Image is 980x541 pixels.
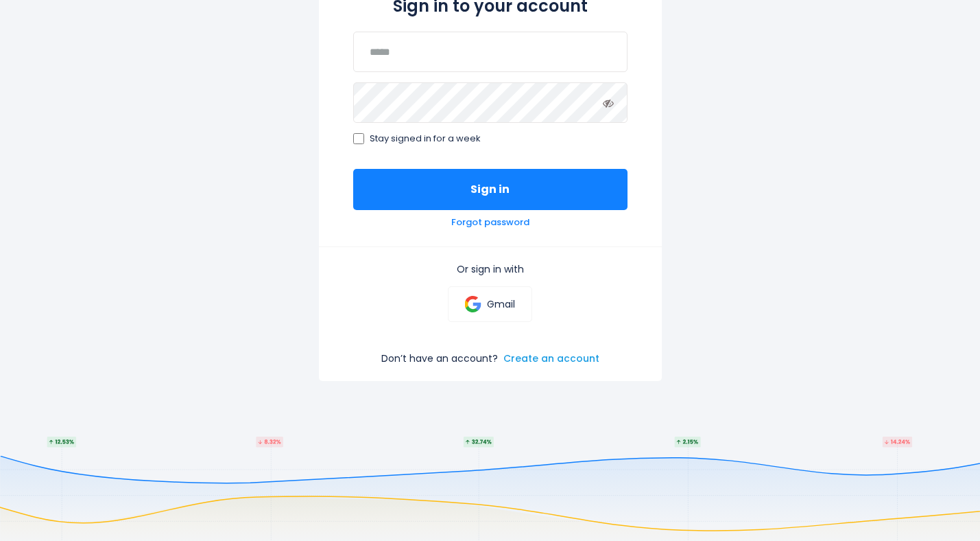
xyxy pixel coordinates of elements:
[451,217,529,229] a: Forgot password
[353,169,628,210] button: Sign in
[503,352,599,365] a: Create an account
[448,286,532,322] a: Gmail
[381,352,498,365] p: Don’t have an account?
[370,133,481,145] span: Stay signed in for a week
[353,263,628,275] p: Or sign in with
[487,298,515,310] p: Gmail
[353,133,364,144] input: Stay signed in for a week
